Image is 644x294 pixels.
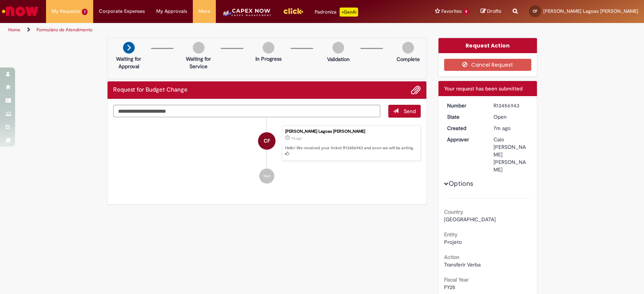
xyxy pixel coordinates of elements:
img: img-circle-grey.png [263,42,274,54]
p: Hello! We received your ticket R13456943 and soon we will be acting. [285,145,417,157]
p: Waiting for Service [180,55,217,70]
div: Open [493,113,529,121]
span: [GEOGRAPHIC_DATA] [444,216,496,223]
time: 28/08/2025 11:01:39 [291,136,302,141]
span: CF [533,9,537,14]
button: Add attachments [411,85,421,95]
dt: Approver [441,136,488,143]
p: Validation [327,55,349,63]
dt: State [441,113,488,121]
div: R13456943 [493,102,529,109]
span: Projeto [444,239,462,245]
div: [PERSON_NAME] Lagoas [PERSON_NAME] [285,129,417,134]
span: Corporate Expenses [99,8,145,15]
img: CapexLogo5.png [221,8,272,23]
button: Cancel Request [444,59,531,71]
img: ServiceNow [1,4,40,19]
time: 28/08/2025 11:01:39 [493,125,510,132]
span: 1 [82,9,88,15]
a: Formulário de Atendimento [37,27,92,33]
img: arrow-next.png [123,42,135,54]
p: Complete [396,55,420,63]
button: Send [388,105,421,118]
a: Drafts [481,8,501,15]
span: More [198,8,210,15]
b: Entity [444,231,458,238]
h2: Request for Budget Change Ticket history [113,87,188,93]
ul: Page breadcrumbs [6,23,424,37]
a: Home [8,27,20,33]
dt: Number [441,102,488,109]
span: CF [264,132,270,150]
span: Drafts [487,8,501,15]
li: Caroline Leite Lagoas Figueiredo [113,125,421,161]
div: Padroniza [315,8,358,17]
span: My Approvals [156,8,187,15]
span: Send [404,108,416,115]
span: [PERSON_NAME] Lagoas [PERSON_NAME] [543,8,638,14]
span: 7m ago [493,125,510,132]
b: Country [444,208,463,215]
span: Favorites [441,8,461,15]
span: 7m ago [291,136,302,141]
span: FY25 [444,284,455,291]
img: img-circle-grey.png [402,42,414,54]
span: Transferir Verba [444,261,481,268]
b: Action [444,254,460,260]
dt: Created [441,124,488,132]
img: img-circle-grey.png [193,42,204,54]
p: In Progress [255,55,281,63]
p: Waiting for Approval [111,55,147,70]
div: Caio [PERSON_NAME] [PERSON_NAME] [493,136,529,173]
b: Fiscal Year [444,276,469,283]
div: 28/08/2025 11:01:39 [493,124,529,132]
span: 9 [463,9,469,15]
span: Your request has been submitted [444,85,523,92]
span: My Requests [52,8,80,15]
div: Request Action [438,38,537,53]
textarea: Type your message here... [113,105,381,118]
div: Caroline Leite Lagoas Figueiredo [258,132,275,150]
img: img-circle-grey.png [332,42,344,54]
img: click_logo_yellow_360x200.png [283,5,303,17]
ul: Ticket history [113,118,421,191]
p: +GenAi [340,8,358,17]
